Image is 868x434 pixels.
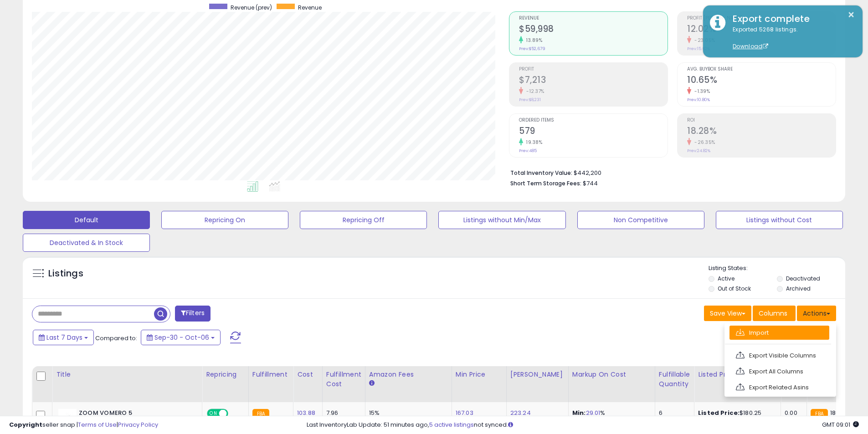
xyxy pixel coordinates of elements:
button: Sep-30 - Oct-06 [141,330,221,345]
h2: 579 [519,126,668,138]
button: Repricing Off [300,211,427,229]
span: Profit [PERSON_NAME] [687,16,836,21]
th: The percentage added to the cost of goods (COGS) that forms the calculator for Min & Max prices. [568,366,655,402]
h2: 10.65% [687,75,836,87]
button: Listings without Cost [716,211,843,229]
span: Last 7 Days [46,333,82,342]
span: Profit [519,67,668,72]
div: Last InventoryLab Update: 51 minutes ago, not synced. [307,421,859,429]
small: -26.35% [691,139,715,146]
span: Compared to: [95,334,137,342]
div: Listed Price [698,370,777,379]
div: Exported 5268 listings. [726,26,856,51]
small: Prev: 15.62% [687,46,710,51]
a: 5 active listings [429,420,474,429]
button: Save View [704,306,751,321]
label: Archived [786,285,811,292]
label: Active [718,275,734,282]
small: -23.05% [691,37,715,44]
button: Deactivated & In Stock [23,234,150,252]
p: Listing States: [709,264,845,273]
button: Non Competitive [577,211,704,229]
a: Export Visible Columns [729,348,829,363]
div: Amazon Fees [369,370,448,379]
label: Out of Stock [718,285,751,292]
li: $442,200 [510,167,829,178]
button: Repricing On [161,211,288,229]
a: Import [729,326,829,340]
h2: 12.02% [687,24,836,36]
span: Ordered Items [519,118,668,123]
a: Terms of Use [78,420,117,429]
div: seller snap | | [9,421,158,429]
div: Fulfillment Cost [326,370,361,389]
button: × [847,9,855,20]
b: Short Term Storage Fees: [510,179,581,187]
span: Columns [759,309,787,318]
div: Min Price [456,370,503,379]
h2: $7,213 [519,75,668,87]
span: Revenue (prev) [231,4,272,11]
a: Download [733,42,768,50]
div: [PERSON_NAME] [510,370,565,379]
b: Total Inventory Value: [510,169,572,177]
label: Deactivated [786,275,820,282]
small: -12.37% [523,88,544,95]
span: Sep-30 - Oct-06 [154,333,209,342]
button: Actions [797,306,836,321]
small: 19.38% [523,139,542,146]
small: Prev: 24.82% [687,148,710,153]
h5: Listings [48,267,83,280]
button: Filters [175,306,211,322]
div: Export complete [726,12,856,26]
small: -1.39% [691,88,710,95]
a: Privacy Policy [118,420,158,429]
span: Avg. Buybox Share [687,67,836,72]
small: Amazon Fees. [369,379,375,388]
span: Revenue [298,4,322,11]
small: Prev: $52,679 [519,46,545,51]
span: 2025-10-14 09:01 GMT [822,420,859,429]
button: Last 7 Days [33,330,94,345]
div: Repricing [206,370,245,379]
a: Export Related Asins [729,380,829,394]
small: Prev: $8,231 [519,97,541,102]
a: Export All Columns [729,364,829,378]
button: Listings without Min/Max [438,211,565,229]
div: Fulfillment [252,370,289,379]
strong: Copyright [9,420,42,429]
small: Prev: 10.80% [687,97,710,102]
span: ROI [687,118,836,123]
div: Markup on Cost [572,370,651,379]
h2: $59,998 [519,24,668,36]
button: Default [23,211,150,229]
div: Fulfillable Quantity [659,370,690,389]
span: Revenue [519,16,668,21]
small: Prev: 485 [519,148,537,153]
span: $744 [583,179,598,188]
h2: 18.28% [687,126,836,138]
div: Title [56,370,198,379]
div: Cost [297,370,318,379]
small: 13.89% [523,37,542,44]
button: Columns [753,306,796,321]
